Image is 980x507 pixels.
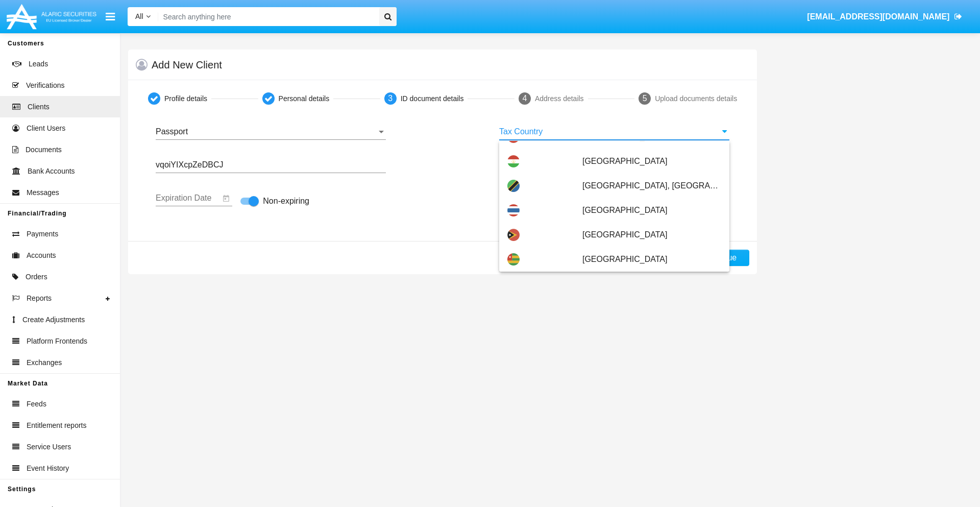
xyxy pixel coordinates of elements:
[535,93,584,104] div: Address details
[128,11,158,22] a: All
[643,94,647,103] span: 5
[388,94,393,103] span: 3
[5,2,98,32] img: Logo image
[26,144,62,155] span: Documents
[807,12,949,21] span: [EMAIL_ADDRESS][DOMAIN_NAME]
[27,399,46,409] span: Feeds
[27,442,71,452] span: Service Users
[582,149,721,174] span: [GEOGRAPHIC_DATA]
[27,229,58,239] span: Payments
[135,12,143,20] span: All
[158,7,376,26] input: Search
[22,315,85,325] span: Create Adjustments
[29,59,48,69] span: Leads
[263,195,309,207] span: Non-expiring
[802,3,967,31] a: [EMAIL_ADDRESS][DOMAIN_NAME]
[401,93,464,104] div: ID document details
[26,272,47,282] span: Orders
[164,93,207,104] div: Profile details
[27,357,62,368] span: Exchanges
[582,198,721,223] span: [GEOGRAPHIC_DATA]
[27,123,65,134] span: Client Users
[220,192,232,205] button: Open calendar
[152,61,222,69] h5: Add New Client
[279,93,330,104] div: Personal details
[522,94,527,103] span: 4
[582,223,721,247] span: [GEOGRAPHIC_DATA]
[27,250,56,261] span: Accounts
[26,80,64,91] span: Verifications
[582,247,721,272] span: [GEOGRAPHIC_DATA]
[655,93,737,104] div: Upload documents details
[28,102,50,112] span: Clients
[582,174,721,198] span: [GEOGRAPHIC_DATA], [GEOGRAPHIC_DATA] of
[27,293,52,304] span: Reports
[156,127,188,136] span: Passport
[27,463,69,474] span: Event History
[27,187,59,198] span: Messages
[28,166,75,177] span: Bank Accounts
[27,336,87,347] span: Platform Frontends
[27,420,87,431] span: Entitlement reports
